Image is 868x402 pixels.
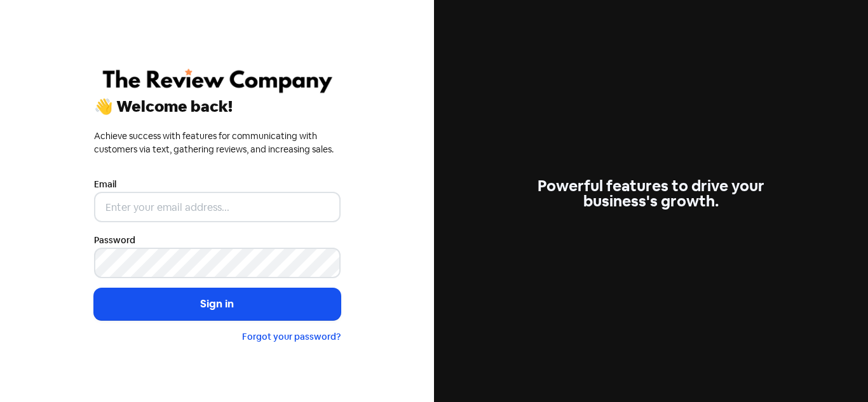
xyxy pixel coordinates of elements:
[94,178,116,191] label: Email
[94,192,341,222] input: Enter your email address...
[94,130,341,156] div: Achieve success with features for communicating with customers via text, gathering reviews, and i...
[242,331,341,342] a: Forgot your password?
[528,178,775,209] div: Powerful features to drive your business's growth.
[94,99,341,114] div: 👋 Welcome back!
[94,288,341,320] button: Sign in
[94,234,135,247] label: Password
